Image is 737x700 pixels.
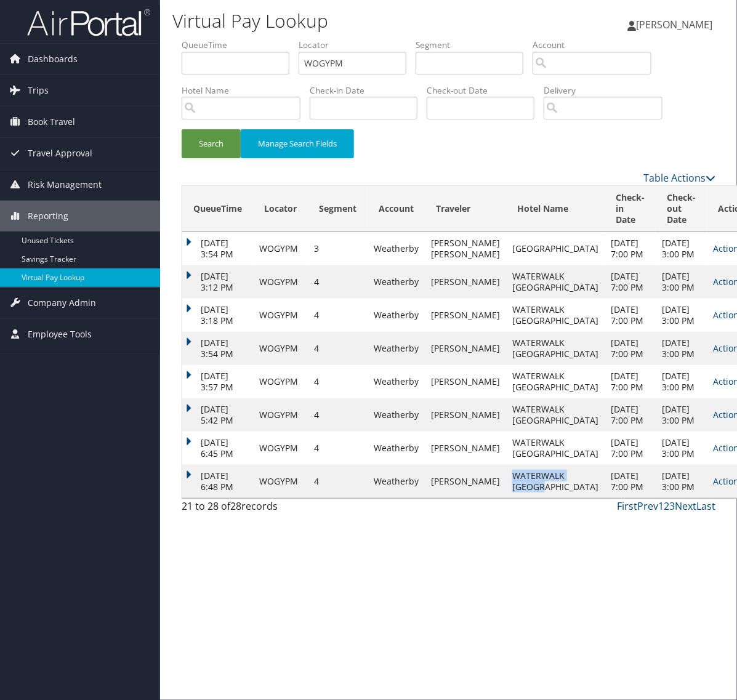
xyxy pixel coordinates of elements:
span: Risk Management [28,169,102,200]
td: WOGYPM [253,398,308,432]
td: [PERSON_NAME] [425,332,506,365]
a: Prev [637,499,658,513]
label: Segment [416,39,533,51]
td: WOGYPM [253,365,308,398]
td: WATERWALK [GEOGRAPHIC_DATA] [506,332,605,365]
td: Weatherby [368,465,425,498]
th: Traveler: activate to sort column ascending [425,186,506,232]
td: [DATE] 5:42 PM [182,398,253,432]
label: Check-out Date [427,84,544,97]
td: [DATE] 6:45 PM [182,432,253,465]
span: Trips [28,75,49,106]
label: Locator [299,39,416,51]
td: [PERSON_NAME] [PERSON_NAME] [425,232,506,265]
td: [DATE] 7:00 PM [605,465,656,498]
td: WOGYPM [253,265,308,299]
td: [DATE] 3:00 PM [656,265,707,299]
td: WATERWALK [GEOGRAPHIC_DATA] [506,465,605,498]
td: WOGYPM [253,465,308,498]
td: Weatherby [368,432,425,465]
td: 4 [308,265,368,299]
td: [DATE] 3:00 PM [656,365,707,398]
td: [DATE] 7:00 PM [605,398,656,432]
a: Table Actions [643,171,715,185]
td: WOGYPM [253,299,308,332]
td: [DATE] 3:00 PM [656,432,707,465]
label: Hotel Name [182,84,310,97]
td: WOGYPM [253,232,308,265]
td: WATERWALK [GEOGRAPHIC_DATA] [506,398,605,432]
td: Weatherby [368,398,425,432]
a: 2 [664,499,669,513]
td: [DATE] 3:00 PM [656,465,707,498]
span: Travel Approval [28,138,92,169]
span: Book Travel [28,107,75,137]
button: Manage Search Fields [241,129,354,158]
span: [PERSON_NAME] [636,18,712,31]
td: [DATE] 3:00 PM [656,299,707,332]
td: 4 [308,465,368,498]
th: QueueTime: activate to sort column ascending [182,186,253,232]
td: Weatherby [368,365,425,398]
td: 3 [308,232,368,265]
td: [DATE] 3:00 PM [656,332,707,365]
td: [PERSON_NAME] [425,398,506,432]
th: Check-in Date: activate to sort column descending [605,186,656,232]
label: Check-in Date [310,84,427,97]
td: 4 [308,332,368,365]
td: WATERWALK [GEOGRAPHIC_DATA] [506,365,605,398]
a: 3 [669,499,675,513]
td: [DATE] 3:54 PM [182,332,253,365]
td: Weatherby [368,299,425,332]
td: WOGYPM [253,332,308,365]
td: [GEOGRAPHIC_DATA] [506,232,605,265]
a: Last [696,499,715,513]
td: [DATE] 7:00 PM [605,365,656,398]
td: [PERSON_NAME] [425,299,506,332]
div: 21 to 28 of records [182,499,301,520]
td: WATERWALK [GEOGRAPHIC_DATA] [506,299,605,332]
th: Account: activate to sort column ascending [368,186,425,232]
span: Employee Tools [28,319,92,350]
h1: Virtual Pay Lookup [172,8,541,34]
span: Company Admin [28,288,96,318]
th: Segment: activate to sort column ascending [308,186,368,232]
span: Reporting [28,201,68,231]
label: Delivery [544,84,672,97]
td: [DATE] 6:48 PM [182,465,253,498]
a: 1 [658,499,664,513]
td: WATERWALK [GEOGRAPHIC_DATA] [506,432,605,465]
td: 4 [308,398,368,432]
th: Locator: activate to sort column ascending [253,186,308,232]
td: [DATE] 3:00 PM [656,232,707,265]
span: 28 [230,499,241,513]
td: 4 [308,432,368,465]
a: Next [675,499,696,513]
td: 4 [308,299,368,332]
button: Search [182,129,241,158]
td: Weatherby [368,232,425,265]
img: airportal-logo.png [27,8,150,37]
td: [PERSON_NAME] [425,365,506,398]
label: Account [533,39,661,51]
th: Hotel Name: activate to sort column ascending [506,186,605,232]
label: QueueTime [182,39,299,51]
td: [DATE] 7:00 PM [605,232,656,265]
td: [PERSON_NAME] [425,432,506,465]
span: Dashboards [28,44,78,74]
td: WATERWALK [GEOGRAPHIC_DATA] [506,265,605,299]
td: Weatherby [368,332,425,365]
td: [DATE] 7:00 PM [605,332,656,365]
td: [DATE] 3:00 PM [656,398,707,432]
th: Check-out Date: activate to sort column ascending [656,186,707,232]
td: 4 [308,365,368,398]
td: [PERSON_NAME] [425,265,506,299]
td: [DATE] 3:54 PM [182,232,253,265]
a: First [617,499,637,513]
td: [DATE] 3:57 PM [182,365,253,398]
td: [DATE] 7:00 PM [605,432,656,465]
a: [PERSON_NAME] [627,6,725,43]
td: [DATE] 7:00 PM [605,299,656,332]
td: WOGYPM [253,432,308,465]
td: [DATE] 3:18 PM [182,299,253,332]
